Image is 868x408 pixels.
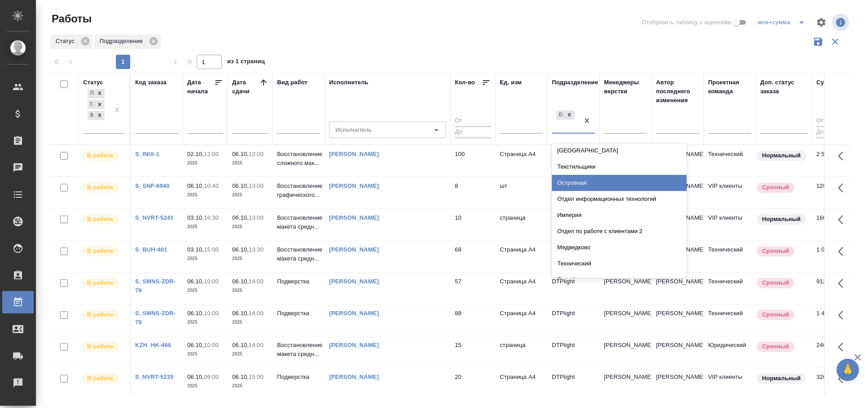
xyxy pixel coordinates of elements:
div: Кол-во [455,78,475,87]
td: VIP клиенты [704,368,756,399]
p: В работе [87,278,113,287]
p: Подверстка [277,309,320,318]
input: От [816,116,852,127]
td: 1 408,00 ₽ [812,304,857,336]
p: 03.10, [187,214,204,221]
td: 68 [450,241,495,272]
div: Подразделение [94,35,161,49]
p: [PERSON_NAME] [604,341,647,350]
div: Подбор [88,89,95,98]
p: В работе [87,374,113,383]
div: Исполнитель выполняет работу [81,373,125,385]
div: Ед. изм [500,78,522,87]
p: 15:00 [204,246,219,253]
p: 12:00 [249,151,264,157]
a: KZH_HK-466 [135,342,171,348]
a: S_SMNS-ZDR-79 [135,278,176,294]
div: Дата сдачи [232,78,259,96]
p: Срочный [762,247,789,256]
p: 2025 [187,254,223,263]
p: 13:30 [249,246,264,253]
p: Подверстка [277,277,320,286]
p: 06.10, [232,310,249,317]
td: [PERSON_NAME] [652,273,704,304]
td: страница [495,209,547,240]
td: Технический [704,241,756,272]
a: [PERSON_NAME] [329,214,379,221]
p: В работе [87,215,113,224]
td: 10 [450,209,495,240]
div: Подбор, Готов к работе, В работе [87,110,106,121]
p: 2025 [187,382,223,391]
p: 2025 [187,222,223,231]
div: Исполнитель выполняет работу [81,277,125,289]
p: В работе [87,247,113,256]
td: 1 088,00 ₽ [812,241,857,272]
div: Статус [83,78,103,87]
td: DTPlight [547,304,599,336]
p: Восстановление сложного мак... [277,150,320,168]
div: Исполнитель выполняет работу [81,309,125,321]
p: 2025 [232,254,268,263]
td: шт [495,177,547,208]
p: Срочный [762,278,789,287]
div: Отдел информационных технологий [552,191,687,207]
p: 14:00 [249,310,264,317]
p: Восстановление макета средн... [277,341,320,359]
span: Отобразить таблицу с оценками [642,18,731,27]
p: [PERSON_NAME] [604,309,647,318]
p: Восстановление графического... [277,182,320,200]
div: [GEOGRAPHIC_DATA] [552,143,687,159]
p: 02.10, [187,151,204,157]
a: [PERSON_NAME] [329,278,379,285]
p: Нормальный [762,151,801,160]
p: 2025 [232,159,268,168]
p: 09:00 [204,373,219,380]
p: 2025 [187,159,223,168]
p: 06.10, [187,182,204,189]
p: 13:00 [249,214,264,221]
p: 06.10, [187,342,204,348]
td: Страница А4 [495,241,547,272]
div: Островная [552,175,687,191]
p: В работе [87,342,113,351]
span: Посмотреть информацию [832,14,851,31]
td: Страница А4 [495,145,547,177]
div: Технический [552,256,687,272]
div: Вид работ [277,78,308,87]
button: Здесь прячутся важные кнопки [833,145,854,167]
a: S_INIX-1 [135,151,159,157]
div: Проектная команда [708,78,751,96]
div: Дата начала [187,78,214,96]
p: Восстановление макета средн... [277,245,320,263]
p: [PERSON_NAME] [604,277,647,286]
div: DTPlight [556,110,564,120]
div: Код заказа [135,78,167,87]
button: Open [430,124,443,136]
button: Сохранить фильтры [810,33,827,50]
div: Исполнитель выполняет работу [81,341,125,353]
p: 06.10, [232,373,249,380]
p: 15:00 [249,373,264,380]
td: VIP клиенты [704,209,756,240]
td: 20 [450,368,495,399]
td: 160,00 ₽ [812,209,857,240]
div: Статус [50,35,93,49]
a: [PERSON_NAME] [329,373,379,380]
div: Подразделение [552,78,598,87]
div: Исполнитель выполняет работу [81,150,125,162]
p: [PERSON_NAME] [604,373,647,382]
p: 06.10, [232,214,249,221]
td: 15 [450,336,495,368]
p: 06.10, [232,246,249,253]
p: 06.10, [232,151,249,157]
p: В работе [87,183,113,192]
div: Медведково [552,239,687,256]
p: 10:00 [204,278,219,285]
button: Здесь прячутся важные кнопки [833,368,854,390]
p: 2025 [187,318,223,327]
td: DTPlight [547,145,599,177]
button: Здесь прячутся важные кнопки [833,241,854,262]
td: [PERSON_NAME] [652,336,704,368]
td: 88 [450,304,495,336]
